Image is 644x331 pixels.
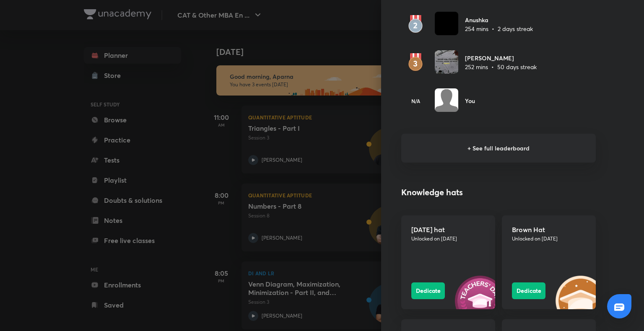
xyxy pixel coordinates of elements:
[512,235,586,243] p: Unlocked on [DATE]
[465,24,533,33] p: 254 mins • 2 days streak
[556,276,606,326] img: Brown Hat
[465,54,537,62] h6: [PERSON_NAME]
[401,15,430,34] img: rank2.svg
[401,53,430,72] img: rank3.svg
[411,225,485,233] h5: [DATE] hat
[411,282,445,299] button: Dedicate
[411,235,485,243] p: Unlocked on [DATE]
[401,186,596,199] h4: Knowledge hats
[465,96,475,105] h6: You
[401,134,596,163] h6: + See full leaderboard
[435,50,458,74] img: Avatar
[435,88,458,112] img: Avatar
[435,12,458,35] img: Avatar
[401,97,430,105] h6: N/A
[465,16,533,24] h6: Anushka
[455,276,505,326] img: Teachers' Day hat
[512,282,545,299] button: Dedicate
[512,225,586,233] h5: Brown Hat
[465,62,537,71] p: 252 mins • 50 days streak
